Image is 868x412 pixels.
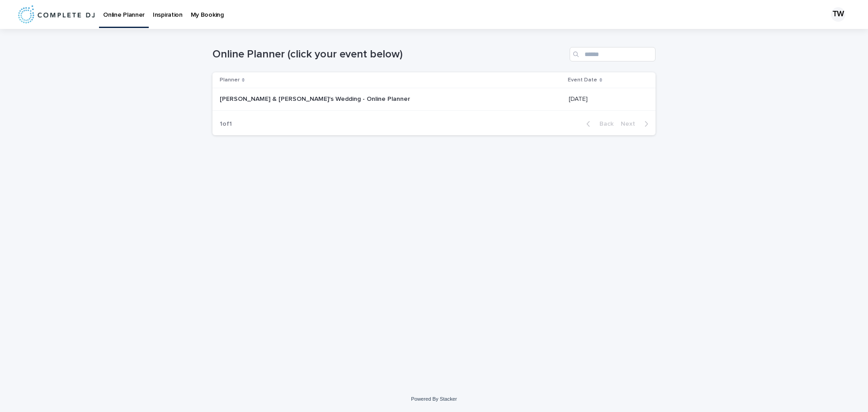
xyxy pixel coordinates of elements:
[220,75,240,85] p: Planner
[617,120,656,128] button: Next
[212,88,656,111] tr: [PERSON_NAME] & [PERSON_NAME]'s Wedding - Online Planner[PERSON_NAME] & [PERSON_NAME]'s Wedding -...
[569,94,590,103] p: [DATE]
[212,113,239,135] p: 1 of 1
[594,121,613,127] span: Back
[831,7,845,22] div: TW
[570,47,656,62] input: Search
[568,75,597,85] p: Event Date
[18,5,94,24] img: 8nP3zCmvR2aWrOmylPw8
[621,121,641,127] span: Next
[212,48,566,61] h1: Online Planner (click your event below)
[579,120,617,128] button: Back
[220,94,412,103] p: [PERSON_NAME] & [PERSON_NAME]'s Wedding - Online Planner
[411,396,457,402] a: Powered By Stacker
